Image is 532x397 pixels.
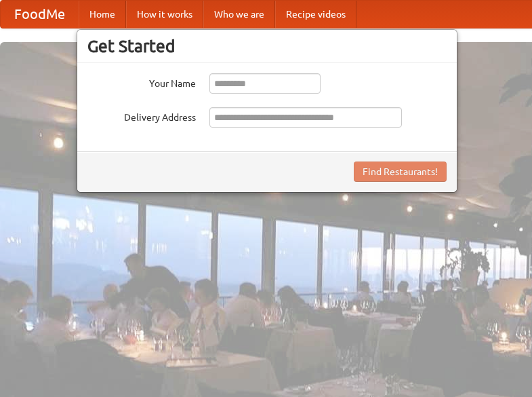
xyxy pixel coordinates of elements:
[354,162,447,182] button: Find Restaurants!
[126,1,203,28] a: How it works
[203,1,275,28] a: Who we are
[275,1,356,28] a: Recipe videos
[79,1,126,28] a: Home
[87,73,196,90] label: Your Name
[87,107,196,124] label: Delivery Address
[87,36,447,56] h3: Get Started
[1,1,79,28] a: FoodMe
